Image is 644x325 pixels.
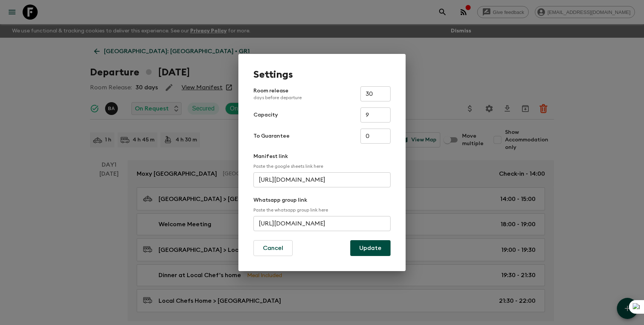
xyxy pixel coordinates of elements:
p: To Guarantee [253,132,290,140]
input: e.g. https://chat.whatsapp.com/... [253,216,391,231]
input: e.g. https://docs.google.com/spreadsheets/d/1P7Zz9v8J0vXy1Q/edit#gid=0 [253,172,391,187]
h1: Settings [253,69,391,80]
input: e.g. 30 [360,86,391,101]
button: Cancel [253,240,293,256]
p: days before departure [253,95,302,101]
p: Capacity [253,111,278,119]
button: Update [350,240,391,256]
input: e.g. 14 [360,107,391,123]
p: Whatsapp group link [253,196,391,204]
p: Room release [253,87,302,101]
p: Paste the whatsapp group link here [253,207,391,213]
p: Paste the google sheets link here [253,163,391,169]
p: Manifest link [253,153,391,160]
input: e.g. 4 [360,129,391,144]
